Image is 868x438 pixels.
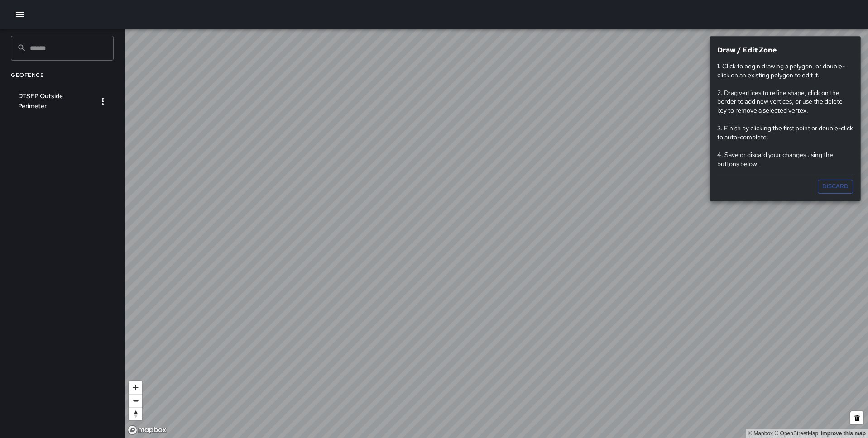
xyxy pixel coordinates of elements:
li: Geofence [11,64,114,86]
a: OpenStreetMap [774,430,818,437]
canvas: Map [125,29,868,438]
a: Improve this map [821,430,866,437]
h6: DTSFP Outside Perimeter [18,91,92,111]
p: 1. Click to begin drawing a polygon, or double-click on an existing polygon to edit it. 2. Drag v... [717,62,853,168]
button: Delete [850,411,863,424]
span: Reset bearing to north [129,408,142,420]
button: Discard [818,180,853,194]
button: Zoom out [129,394,142,407]
button: Reset bearing to north [129,407,142,420]
button: Zoom in [129,381,142,394]
a: Mapbox [748,430,773,437]
a: Mapbox homepage [127,425,167,435]
h6: Draw / Edit Zone [717,44,853,57]
span: Zoom out [129,395,142,407]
